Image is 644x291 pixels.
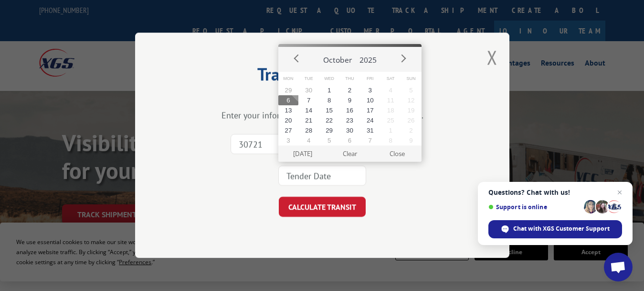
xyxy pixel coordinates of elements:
[401,115,422,125] button: 26
[298,105,319,115] button: 14
[298,125,319,135] button: 28
[360,125,380,135] button: 31
[326,145,373,162] button: Clear
[183,110,462,121] div: Enter your information below to calculate transit time.
[401,125,422,135] button: 2
[339,105,360,115] button: 16
[298,135,319,145] button: 4
[319,115,339,125] button: 22
[488,203,581,211] span: Support is online
[339,135,360,145] button: 6
[380,125,401,135] button: 1
[319,95,339,105] button: 8
[360,105,380,115] button: 17
[319,125,339,135] button: 29
[279,197,366,217] button: CALCULATE TRANSIT
[401,135,422,145] button: 9
[401,95,422,105] button: 12
[380,105,401,115] button: 18
[298,72,319,86] span: Tue
[278,105,299,115] button: 13
[380,85,401,95] button: 4
[278,95,299,105] button: 6
[183,67,462,86] h2: Transit Calculator
[339,72,360,86] span: Thu
[360,95,380,105] button: 10
[290,51,304,66] button: Prev
[278,115,299,125] button: 20
[487,45,497,70] button: Close modal
[278,85,299,95] button: 29
[339,115,360,125] button: 23
[614,187,625,198] span: Close chat
[373,145,421,162] button: Close
[401,105,422,115] button: 19
[401,72,422,86] span: Sun
[298,85,319,95] button: 30
[298,115,319,125] button: 21
[319,105,339,115] button: 15
[360,85,380,95] button: 3
[513,224,610,233] span: Chat with XGS Customer Support
[380,115,401,125] button: 25
[488,220,622,238] div: Chat with XGS Customer Support
[356,47,380,69] button: 2025
[360,115,380,125] button: 24
[360,72,380,86] span: Fri
[380,95,401,105] button: 11
[279,145,326,162] button: [DATE]
[380,72,401,86] span: Sat
[360,135,380,145] button: 7
[339,85,360,95] button: 2
[319,135,339,145] button: 5
[231,134,318,155] input: Origin Zip
[298,95,319,105] button: 7
[339,125,360,135] button: 30
[319,72,339,86] span: Wed
[339,95,360,105] button: 9
[396,51,410,66] button: Next
[319,47,356,69] button: October
[319,85,339,95] button: 1
[401,85,422,95] button: 5
[278,135,299,145] button: 3
[488,189,622,196] span: Questions? Chat with us!
[604,253,633,281] div: Open chat
[278,125,299,135] button: 27
[278,166,366,186] input: Tender Date
[278,72,299,86] span: Mon
[380,135,401,145] button: 8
